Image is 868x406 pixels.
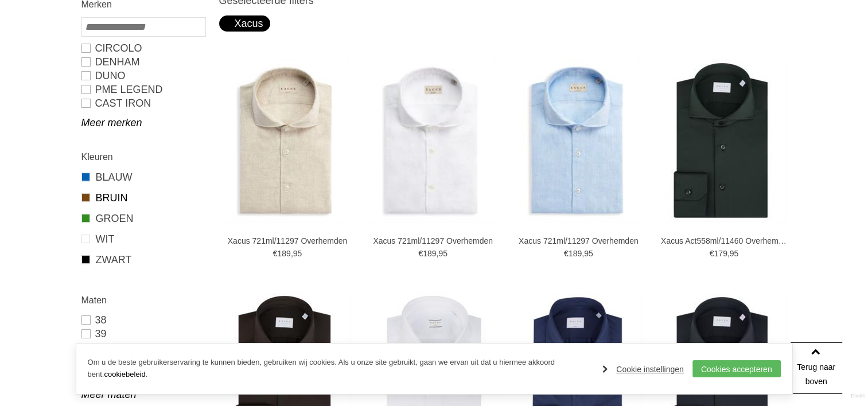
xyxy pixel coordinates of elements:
a: Xacus Act558ml/11460 Overhemden [661,236,787,246]
img: Xacus Act558ml/11460 Overhemden [657,59,788,222]
span: € [564,249,569,258]
a: DENHAM [81,55,205,69]
a: 38 [81,313,205,327]
a: Xacus 721ml/11297 Overhemden [515,236,641,246]
span: , [582,249,584,258]
span: 189 [277,249,290,258]
span: 95 [438,249,447,258]
span: 95 [730,249,739,258]
span: € [418,249,423,258]
span: 179 [714,249,727,258]
a: Meer maten [81,388,205,401]
a: Cookie instellingen [602,361,684,378]
a: Cookies accepteren [692,360,781,377]
span: 189 [423,249,436,258]
a: WIT [81,232,205,247]
h2: Kleuren [81,150,205,164]
a: Xacus 721ml/11297 Overhemden [370,236,496,246]
img: Xacus 721ml/11297 Overhemden [368,59,495,222]
a: GROEN [81,211,205,226]
a: Xacus 721ml/11297 Overhemden [224,236,351,246]
img: Xacus 721ml/11297 Overhemden [513,59,641,222]
div: Xacus [226,15,263,32]
a: ZWART [81,252,205,267]
span: 95 [293,249,302,258]
a: 39 [81,327,205,341]
a: Circolo [81,41,205,55]
h2: Maten [81,293,205,307]
a: Terug naar boven [791,342,842,394]
a: Duno [81,69,205,83]
a: CAST IRON [81,96,205,110]
a: Divide [851,389,865,403]
p: Om u de beste gebruikerservaring te kunnen bieden, gebruiken wij cookies. Als u onze site gebruik... [88,357,591,381]
span: , [291,249,293,258]
img: Xacus 721ml/11297 Overhemden [222,59,349,222]
a: 40 [81,341,205,354]
span: 95 [584,249,593,258]
a: BLAUW [81,170,205,185]
span: € [710,249,714,258]
span: 189 [569,249,582,258]
span: € [273,249,278,258]
a: cookiebeleid [104,370,145,378]
a: PME LEGEND [81,83,205,96]
a: BRUIN [81,190,205,205]
span: , [727,249,730,258]
span: , [436,249,438,258]
a: Meer merken [81,116,205,130]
